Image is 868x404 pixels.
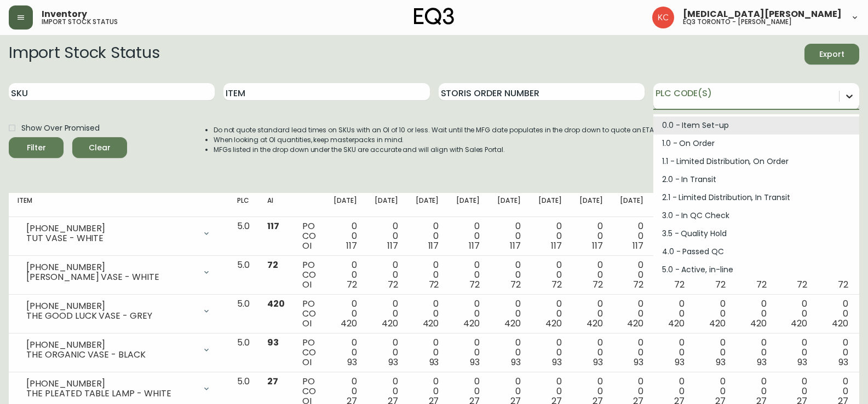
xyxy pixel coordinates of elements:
div: 5.0 - Active, in-line [653,261,859,279]
div: 0 0 [538,260,562,290]
div: 0 0 [416,338,439,367]
div: 0 0 [620,221,643,251]
span: 420 [587,317,603,330]
span: 93 [838,356,848,368]
div: 0 0 [416,221,439,251]
span: 117 [633,239,643,252]
div: 0 0 [456,338,480,367]
div: 0 0 [497,299,521,329]
span: 93 [552,356,562,368]
h5: eq3 toronto - [PERSON_NAME] [683,19,792,25]
div: 4.0 - Passed QC [653,243,859,261]
div: [PHONE_NUMBER] [26,262,196,272]
button: Export [804,44,859,65]
div: 3.0 - In QC Check [653,207,859,225]
span: Show Over Promised [21,122,100,134]
span: 93 [797,356,807,368]
span: 93 [470,356,480,368]
div: [PHONE_NUMBER]TUT VASE - WHITE [18,221,220,245]
span: Inventory [42,10,87,19]
span: OI [302,239,312,252]
span: 117 [510,239,521,252]
span: 117 [428,239,439,252]
span: 420 [423,317,439,330]
div: 0 0 [784,338,808,367]
span: 420 [832,317,848,330]
th: [DATE] [652,193,693,217]
span: 117 [469,239,480,252]
div: THE PLEATED TABLE LAMP - WHITE [26,389,196,399]
span: 420 [791,317,807,330]
span: 93 [267,336,279,349]
div: 0 0 [825,299,848,329]
div: 0 0 [416,299,439,329]
div: 0 0 [375,299,398,329]
span: 72 [347,278,357,291]
div: 0 0 [579,260,603,290]
div: 0 0 [456,221,480,251]
div: 0 0 [538,221,562,251]
div: 0.0 - Item Set-up [653,116,859,134]
span: 93 [429,356,439,368]
div: 0 0 [497,221,521,251]
div: THE GOOD LUCK VASE - GREY [26,311,196,321]
span: 420 [627,317,643,330]
span: 72 [797,278,807,291]
div: [PHONE_NUMBER] [26,224,196,233]
div: 0 0 [620,338,643,367]
div: PO CO [302,260,316,290]
span: 93 [675,356,685,368]
th: [DATE] [325,193,366,217]
span: 72 [593,278,603,291]
span: 420 [463,317,480,330]
div: 0 0 [456,299,480,329]
div: [PERSON_NAME] VASE - WHITE [26,272,196,282]
button: Clear [72,137,127,158]
span: 117 [551,239,562,252]
div: 0 0 [375,221,398,251]
div: 0 0 [497,338,521,367]
div: TUT VASE - WHITE [26,233,196,243]
span: 93 [347,356,357,368]
div: 3.5 - Quality Hold [653,225,859,243]
div: 1.0 - On Order [653,134,859,153]
span: 420 [750,317,767,330]
span: 93 [716,356,726,368]
div: 0 0 [579,221,603,251]
span: 72 [633,278,643,291]
div: 0 0 [538,299,562,329]
div: 2.1 - Limited Distribution, In Transit [653,189,859,207]
span: 93 [388,356,398,368]
button: Filter [9,137,64,158]
div: 0 0 [702,299,726,329]
div: 1.1 - Limited Distribution, On Order [653,153,859,171]
td: 5.0 [228,256,258,295]
th: [DATE] [571,193,612,217]
span: Export [813,48,850,61]
div: 0 0 [456,260,480,290]
td: 5.0 [228,217,258,256]
span: OI [302,317,312,330]
div: 0 0 [661,338,685,367]
span: 420 [382,317,398,330]
span: 72 [756,278,767,291]
div: [PHONE_NUMBER][PERSON_NAME] VASE - WHITE [18,260,220,284]
div: [PHONE_NUMBER]THE ORGANIC VASE - BLACK [18,338,220,362]
div: 0 0 [825,338,848,367]
td: 5.0 [228,295,258,333]
span: 72 [715,278,726,291]
div: [PHONE_NUMBER] [26,340,196,350]
div: 0 0 [579,299,603,329]
span: 117 [346,239,357,252]
div: 0 0 [375,260,398,290]
span: 72 [510,278,521,291]
div: 0 0 [743,299,767,329]
span: [MEDICAL_DATA][PERSON_NAME] [683,10,842,19]
span: 72 [429,278,439,291]
span: 93 [593,356,603,368]
div: 0 0 [334,299,357,329]
div: 0 0 [620,260,643,290]
th: [DATE] [366,193,407,217]
div: 0 0 [702,338,726,367]
div: 0 0 [784,299,808,329]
